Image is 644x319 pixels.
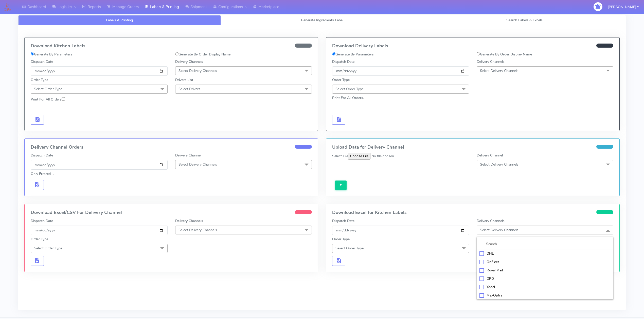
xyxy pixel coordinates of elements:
div: OnFleet [479,259,611,265]
label: Dispatch Date [31,59,53,64]
label: Dispatch Date [31,153,53,158]
label: Dispatch Date [31,218,53,224]
label: Delivery Channels [477,218,505,224]
div: Yodel [479,284,611,290]
ul: Tabs [18,15,626,25]
span: Labels & Printing [106,18,133,23]
h4: Upload Data for Delivery Channel [332,145,613,150]
label: Delivery Channel [175,153,201,158]
input: Print For All Orders [363,96,366,99]
label: Generate By Parameters [332,52,374,57]
span: Generate Ingredients Label [301,18,343,23]
span: Select Delivery Channels [178,162,217,167]
label: Order Type [31,236,48,242]
label: Delivery Channels [175,59,203,64]
label: Dispatch Date [332,218,354,224]
label: Generate By Parameters [31,52,72,57]
label: Order Type [31,77,48,83]
label: Print For All Orders [332,95,366,101]
span: Select Order Type [335,87,364,91]
input: Only Errored [51,172,54,175]
label: Order Type [332,236,350,242]
h4: Download Excel for Kitchen Labels [332,210,613,215]
span: Search Labels & Excels [506,18,543,23]
button: [PERSON_NAME] [604,2,642,12]
input: Generate By Order Display Name [175,52,178,55]
label: Dispatch Date [332,59,354,64]
label: Generate By Order Display Name [175,52,230,57]
span: Select Order Type [335,246,364,251]
h4: Delivery Channel Orders [31,145,312,150]
input: Generate By Parameters [31,52,34,55]
label: Select File [332,153,348,159]
label: Drivers List [175,77,193,83]
span: Select Delivery Channels [480,68,518,73]
h4: Download Kitchen Labels [31,44,312,49]
label: Delivery Channel [477,153,503,158]
input: Print For All Orders [62,97,65,101]
label: Print For All Orders [31,97,65,102]
span: Select Delivery Channels [178,228,217,232]
span: Select Drivers [178,87,200,91]
span: Select Delivery Channels [480,228,518,232]
h4: Download Excel/CSV For Delivery Channel [31,210,312,215]
div: DPD [479,276,611,281]
span: Select Delivery Channels [480,162,518,167]
input: Generate By Order Display Name [477,52,480,55]
label: Order Type [332,77,350,83]
div: Royal Mail [479,268,611,273]
label: Delivery Channels [477,59,505,64]
label: Generate By Order Display Name [477,52,532,57]
div: MaxOptra [479,293,611,298]
h4: Download Delivery Labels [332,44,613,49]
input: Generate By Parameters [332,52,335,55]
span: Select Order Type [34,87,62,91]
label: Only Errored [31,171,54,176]
input: multiselect-search [479,241,611,247]
div: DHL [479,251,611,256]
label: Delivery Channels [175,218,203,224]
span: Select Delivery Channels [178,68,217,73]
span: Select Order Type [34,246,62,251]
